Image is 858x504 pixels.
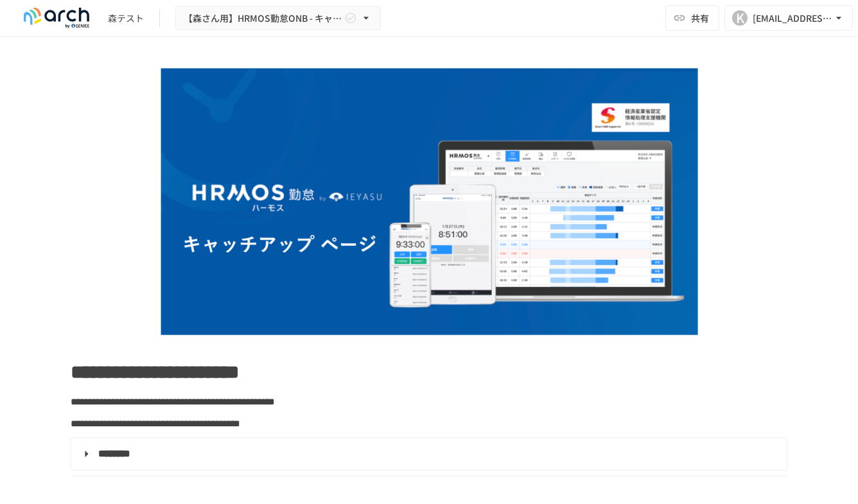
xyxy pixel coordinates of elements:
button: 共有 [665,5,719,31]
button: 【森さん用】HRMOS勤怠ONB - キャッチアップ [175,6,381,31]
div: 森テスト [108,12,144,25]
button: K[EMAIL_ADDRESS][DOMAIN_NAME] [724,5,853,31]
span: 【森さん用】HRMOS勤怠ONB - キャッチアップ [184,10,342,26]
div: [EMAIL_ADDRESS][DOMAIN_NAME] [753,10,832,26]
span: 共有 [691,11,709,25]
img: BJKKeCQpXoJskXBox1WcmlAIxmsSe3lt0HW3HWAjxJd [161,68,698,335]
div: K [732,10,748,26]
img: logo-default@2x-9cf2c760.svg [15,8,98,28]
